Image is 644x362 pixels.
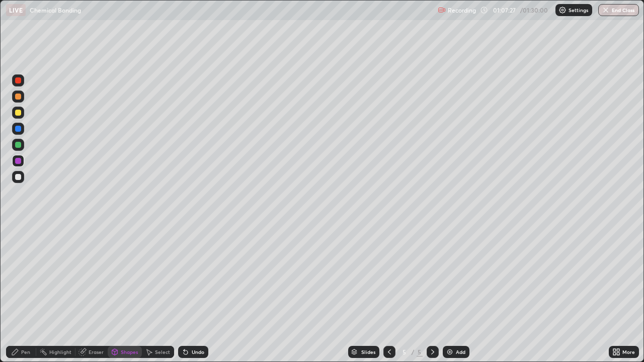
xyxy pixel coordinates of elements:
div: Add [456,349,465,354]
div: Undo [192,349,204,354]
div: Pen [21,349,30,354]
div: Select [155,349,170,354]
img: recording.375f2c34.svg [438,6,446,14]
div: Highlight [49,349,71,354]
img: class-settings-icons [558,6,567,14]
p: Chemical Bonding [30,6,81,14]
div: Slides [361,349,375,354]
p: Settings [569,8,588,13]
img: add-slide-button [446,348,454,356]
img: end-class-cross [602,6,610,14]
p: LIVE [9,6,23,14]
div: Shapes [121,349,138,354]
div: / [412,349,415,355]
div: More [622,349,635,354]
div: 5 [417,347,423,356]
div: Eraser [89,349,104,354]
p: Recording [448,7,476,14]
button: End Class [598,4,639,16]
div: 5 [399,349,410,355]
